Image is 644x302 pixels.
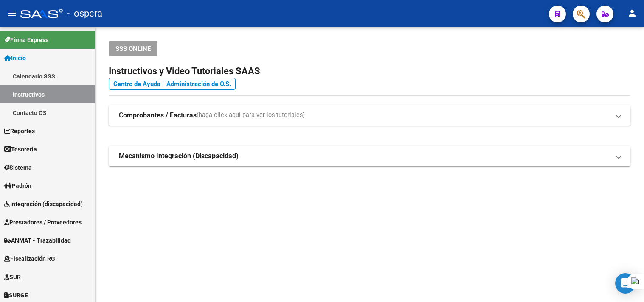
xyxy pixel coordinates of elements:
a: Centro de Ayuda - Administración de O.S. [109,78,236,90]
span: SUR [4,272,21,282]
span: Reportes [4,126,35,136]
span: Fiscalización RG [4,254,55,263]
span: Padrón [4,181,31,190]
span: SURGE [4,291,28,300]
span: Firma Express [4,35,48,45]
span: Prestadores / Proveedores [4,218,82,227]
mat-expansion-panel-header: Mecanismo Integración (Discapacidad) [109,146,630,166]
span: Sistema [4,163,32,172]
span: Tesorería [4,145,37,154]
button: SSS ONLINE [109,41,157,56]
mat-icon: menu [7,8,17,18]
mat-icon: person [627,8,637,18]
h2: Instructivos y Video Tutoriales SAAS [109,63,630,79]
span: SSS ONLINE [115,45,151,53]
mat-expansion-panel-header: Comprobantes / Facturas(haga click aquí para ver los tutoriales) [109,105,630,126]
strong: Comprobantes / Facturas [119,111,197,120]
div: Open Intercom Messenger [615,273,636,294]
span: ANMAT - Trazabilidad [4,236,71,245]
span: Inicio [4,53,26,63]
span: Integración (discapacidad) [4,199,83,209]
span: (haga click aquí para ver los tutoriales) [197,111,305,120]
strong: Mecanismo Integración (Discapacidad) [119,151,239,161]
span: - ospcra [67,4,102,23]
